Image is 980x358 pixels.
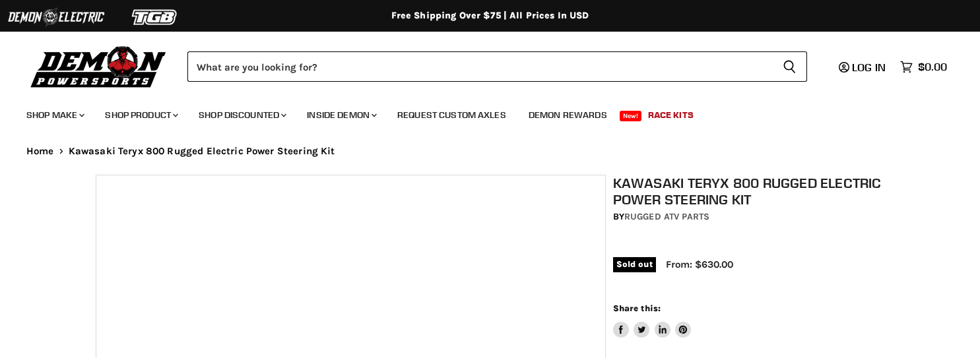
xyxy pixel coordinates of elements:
form: Product [187,51,807,82]
a: $0.00 [894,57,954,76]
a: Shop Make [16,102,92,129]
img: Demon Electric Logo 2 [7,5,106,30]
span: Sold out [613,257,656,272]
span: New! [620,111,642,121]
a: Inside Demon [297,102,385,129]
a: Demon Rewards [519,102,617,129]
div: by [613,210,892,224]
h1: Kawasaki Teryx 800 Rugged Electric Power Steering Kit [613,175,892,208]
button: Search [772,51,807,82]
aside: Share this: [613,303,692,338]
span: From: $630.00 [666,258,733,270]
input: Search [187,51,772,82]
a: Shop Discounted [189,102,294,129]
img: TGB Logo 2 [106,5,205,30]
a: Home [26,146,54,157]
span: Share this: [613,303,661,313]
span: Log in [852,61,886,74]
a: Rugged ATV Parts [624,211,709,222]
a: Race Kits [638,102,703,129]
ul: Main menu [16,96,944,129]
span: Kawasaki Teryx 800 Rugged Electric Power Steering Kit [69,146,335,157]
a: Request Custom Axles [387,102,516,129]
a: Log in [833,61,894,73]
span: $0.00 [918,61,947,73]
img: Demon Powersports [26,43,171,90]
a: Shop Product [95,102,186,129]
